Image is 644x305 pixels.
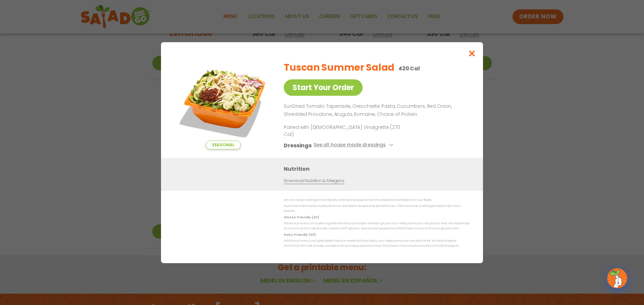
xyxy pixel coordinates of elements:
[176,56,270,149] img: Featured product photo for Tuscan Summer Salad
[398,64,420,73] p: 420 Cal
[284,238,470,249] p: While our menu includes foods that are made without dairy, our restaurants are not dairy free. We...
[284,124,408,138] p: Paired with [DEMOGRAPHIC_DATA] Vinaigrette (270 Cal)
[284,164,473,173] h3: Nutrition
[314,141,395,149] button: See all house made dressings
[284,61,394,75] h2: Tuscan Summer Salad
[284,198,470,203] p: We are not an allergen free facility and cannot guarantee the absence of allergens in our foods.
[284,215,319,219] strong: Gluten Friendly (GF)
[608,269,627,288] img: wpChatIcon
[284,177,344,184] a: Download Nutrition & Allergens
[284,221,470,231] p: While our menu includes ingredients that are made without gluten, our restaurants are not gluten ...
[284,102,467,119] p: SunDried Tomato Tapenade, Orecchiette Pasta, Cucumbers, Red Onion, Shredded Provolone, Arugula, R...
[284,79,363,96] a: Start Your Order
[461,42,483,65] button: Close modal
[284,141,312,149] h3: Dressings
[284,204,470,214] p: Nutrition information is based on our standard recipes and portion sizes. Click Nutrition & Aller...
[284,232,315,236] strong: Dairy Friendly (DF)
[206,141,241,149] span: Seasonal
